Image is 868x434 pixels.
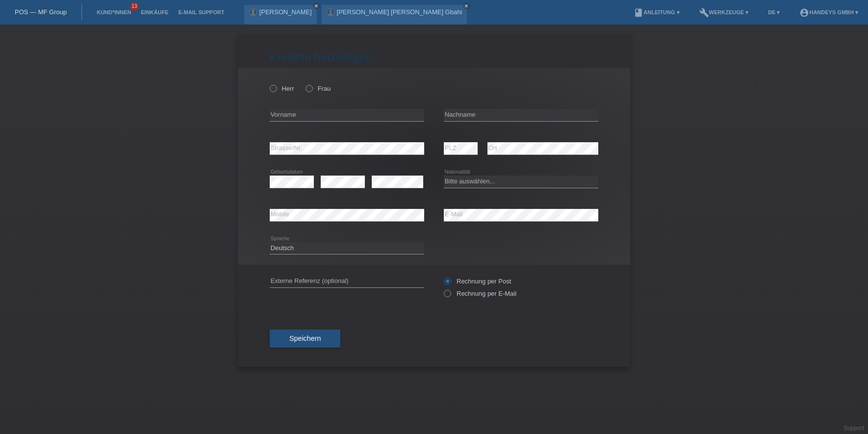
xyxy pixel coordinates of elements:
[799,8,809,18] i: account_circle
[306,85,331,92] label: Frau
[313,2,320,9] a: close
[629,9,684,15] a: bookAnleitung ▾
[136,9,173,15] a: Einkäufe
[270,85,276,91] input: Herr
[463,2,470,9] a: close
[314,3,319,8] i: close
[444,278,511,285] label: Rechnung per Post
[444,278,450,290] input: Rechnung per Post
[794,9,863,15] a: account_circleHandeys GmbH ▾
[270,51,598,63] h1: Kund*in hinzufügen
[306,85,312,91] input: Frau
[289,334,321,342] span: Speichern
[174,9,230,15] a: E-Mail Support
[130,2,139,11] span: 13
[270,330,340,348] button: Speichern
[694,9,754,15] a: buildWerkzeuge ▾
[843,425,864,432] a: Support
[270,85,294,92] label: Herr
[15,8,67,16] a: POS — MF Group
[259,8,312,16] a: [PERSON_NAME]
[92,9,136,15] a: Kund*innen
[763,9,785,15] a: DE ▾
[634,8,643,18] i: book
[444,290,450,302] input: Rechnung per E-Mail
[699,8,709,18] i: build
[337,8,462,16] a: [PERSON_NAME] [PERSON_NAME] Gbahi
[444,290,516,297] label: Rechnung per E-Mail
[464,3,469,8] i: close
